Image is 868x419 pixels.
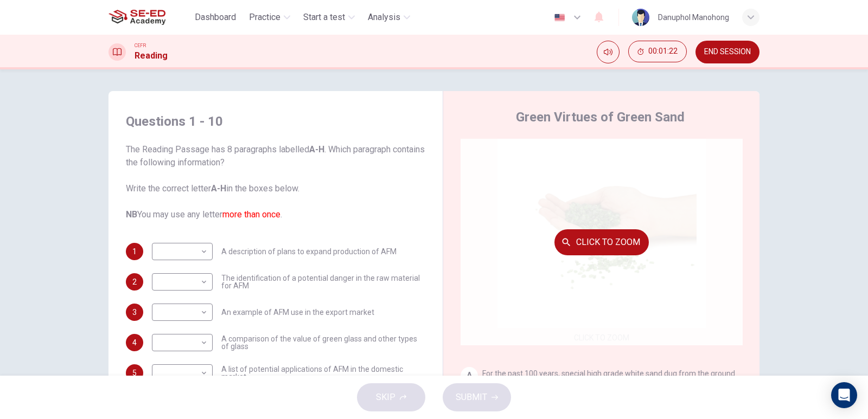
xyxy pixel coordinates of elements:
h4: Green Virtues of Green Sand [516,108,685,126]
span: An example of AFM use in the export market [221,308,374,316]
a: SE-ED Academy logo [108,7,190,28]
span: END SESSION [704,48,751,56]
span: Practice [249,11,280,24]
img: Profile picture [632,9,649,26]
div: Mute [597,41,620,63]
span: A comparison of the value of green glass and other types of glass [221,335,425,350]
button: 00:01:22 [628,41,687,62]
div: Hide [628,41,687,63]
h4: Questions 1 - 10 [126,113,425,130]
div: Danuphol Manohong [658,11,729,24]
span: Dashboard [195,11,236,24]
span: The identification of a potential danger in the raw material for AFM [221,274,425,289]
div: Open Intercom Messenger [831,382,857,408]
button: Analysis [363,8,414,27]
span: Start a test [303,11,345,24]
div: A [461,367,478,384]
b: A-H [211,183,226,194]
span: A list of potential applications of AFM in the domestic market [221,365,425,381]
span: 4 [132,339,137,346]
span: A description of plans to expand production of AFM [221,248,397,255]
h1: Reading [135,49,168,62]
button: END SESSION [695,41,759,63]
img: SE-ED Academy logo [108,7,165,28]
span: 2 [132,278,137,286]
font: more than once [222,209,280,220]
img: en [553,14,566,22]
span: The Reading Passage has 8 paragraphs labelled . Which paragraph contains the following informatio... [126,143,425,221]
button: Click to Zoom [554,229,649,255]
span: 3 [132,308,137,316]
button: Dashboard [190,8,240,27]
button: Start a test [299,8,359,27]
button: Practice [245,8,295,27]
span: Analysis [368,11,400,24]
b: NB [126,209,137,220]
span: 5 [132,369,137,377]
b: A-H [309,144,324,154]
span: 00:01:22 [648,47,678,56]
span: CEFR [135,42,146,49]
span: 1 [132,248,137,255]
